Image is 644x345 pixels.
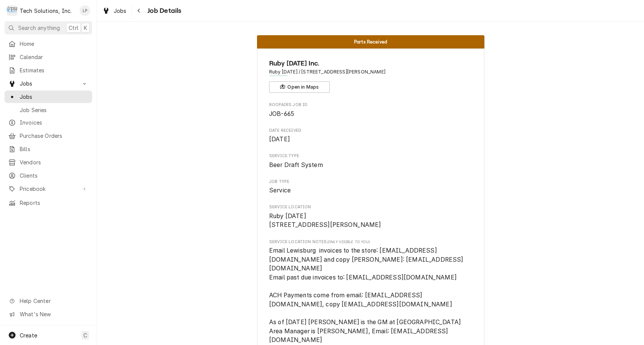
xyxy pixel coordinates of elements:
[354,39,387,44] span: Parts Received
[5,64,92,76] a: Estimates
[5,116,92,129] a: Invoices
[20,53,88,61] span: Calendar
[5,104,92,116] a: Job Series
[5,169,92,182] a: Clients
[269,109,472,119] span: Roopairs Job ID
[269,187,291,194] span: Service
[269,161,472,170] span: Service Type
[7,5,17,16] div: T
[5,143,92,155] a: Bills
[269,128,472,144] div: Date Received
[20,145,88,153] span: Bills
[269,135,472,144] span: Date Received
[20,119,88,126] span: Invoices
[269,179,472,185] span: Job Type
[20,80,77,87] span: Jobs
[20,66,88,74] span: Estimates
[20,158,88,166] span: Vendors
[5,183,92,195] a: Go to Pricebook
[269,179,472,195] div: Job Type
[269,136,290,143] span: [DATE]
[5,156,92,169] a: Vendors
[20,106,88,114] span: Job Series
[5,130,92,142] a: Purchase Orders
[20,199,88,207] span: Reports
[269,153,472,159] span: Service Type
[5,308,92,320] a: Go to What's New
[5,197,92,209] a: Reports
[269,212,472,229] span: Service Location
[269,102,472,108] span: Roopairs Job ID
[20,310,88,318] span: What's New
[269,110,294,117] span: JOB-665
[269,212,381,229] span: Ruby [DATE] [STREET_ADDRESS][PERSON_NAME]
[5,51,92,63] a: Calendar
[327,240,370,244] span: (Only Visible to You)
[5,295,92,307] a: Go to Help Center
[133,5,145,17] button: Navigate back
[269,161,323,169] span: Beer Draft System
[99,5,130,17] a: Jobs
[80,5,90,16] div: Lisa Paschal's Avatar
[269,102,472,118] div: Roopairs Job ID
[5,77,92,90] a: Go to Jobs
[5,21,92,34] button: Search anythingCtrlK
[20,7,72,15] div: Tech Solutions, Inc.
[20,172,88,180] span: Clients
[5,37,92,50] a: Home
[269,128,472,134] span: Date Received
[20,332,37,339] span: Create
[269,204,472,210] span: Service Location
[80,5,90,16] div: LP
[5,91,92,103] a: Jobs
[84,24,87,32] span: K
[20,93,88,101] span: Jobs
[18,24,60,32] span: Search anything
[269,153,472,169] div: Service Type
[269,239,472,245] span: Service Location Notes
[269,69,472,75] span: Address
[69,24,78,32] span: Ctrl
[20,185,77,193] span: Pricebook
[257,35,484,48] div: Status
[7,5,17,16] div: Tech Solutions, Inc.'s Avatar
[269,58,472,93] div: Client Information
[20,132,88,140] span: Purchase Orders
[269,186,472,195] span: Job Type
[269,204,472,229] div: Service Location
[145,6,182,16] span: Job Details
[20,40,88,48] span: Home
[269,58,472,69] span: Name
[269,81,330,93] button: Open in Maps
[83,331,87,339] span: C
[114,7,127,15] span: Jobs
[20,297,88,305] span: Help Center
